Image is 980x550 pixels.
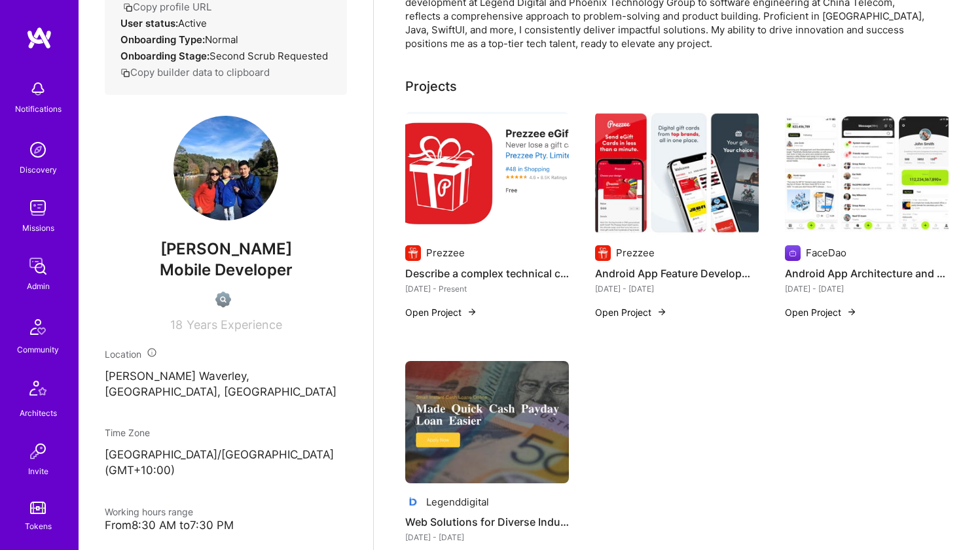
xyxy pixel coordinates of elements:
i: icon Copy [123,3,133,12]
img: Android App Architecture and Team Leadership [785,112,949,235]
img: arrow-right [846,307,857,317]
span: normal [205,33,238,46]
div: [DATE] - [DATE] [405,530,569,544]
span: Active [178,17,207,29]
img: Company logo [785,245,801,261]
img: Company logo [405,245,421,261]
img: User Avatar [173,116,278,220]
div: Tokens [25,519,52,533]
div: Location [105,347,347,361]
button: Open Project [595,305,667,319]
span: 18 [170,318,183,332]
div: Prezzee [616,246,655,260]
img: arrow-right [657,307,667,317]
img: admin teamwork [25,253,51,279]
strong: Onboarding Type: [120,33,205,46]
span: Time Zone [105,427,150,438]
img: Company logo [595,245,611,261]
div: From 8:30 AM to 7:30 PM [105,519,347,532]
button: Open Project [405,305,477,319]
span: Mobile Developer [160,260,293,279]
span: [PERSON_NAME] [105,239,347,259]
button: Copy builder data to clipboard [120,65,270,79]
p: [GEOGRAPHIC_DATA]/[GEOGRAPHIC_DATA] (GMT+10:00 ) [105,447,347,479]
div: Community [17,343,59,356]
div: Discovery [20,163,57,177]
img: arrow-right [467,307,477,317]
h4: Android App Architecture and Team Leadership [785,265,949,282]
img: teamwork [25,195,51,221]
strong: Onboarding Stage: [120,50,209,62]
div: Legenddigital [426,495,489,509]
img: Community [22,311,54,343]
div: [DATE] - Present [405,282,569,296]
img: bell [25,76,51,102]
img: Describe a complex technical challenge you faced and how you handled it. [405,112,569,235]
span: Years Experience [187,318,282,332]
span: Second Scrub Requested [209,50,328,62]
div: Architects [20,406,57,420]
div: [DATE] - [DATE] [595,282,759,296]
img: Invite [25,438,51,464]
strong: User status: [120,17,178,29]
img: Android App Feature Development [595,112,759,235]
div: Prezzee [426,246,465,260]
h4: Web Solutions for Diverse Industries [405,513,569,530]
span: Working hours range [105,506,193,517]
div: Missions [22,221,54,235]
img: tokens [30,502,46,514]
i: icon Copy [120,68,130,78]
div: FaceDao [806,246,846,260]
img: Architects [22,375,54,406]
img: Company logo [405,494,421,509]
img: Web Solutions for Diverse Industries [405,361,569,484]
div: [DATE] - [DATE] [785,282,949,296]
img: logo [26,26,52,50]
div: Invite [28,464,48,478]
h4: Android App Feature Development [595,265,759,282]
button: Open Project [785,305,857,319]
div: Notifications [15,102,62,116]
h4: Describe a complex technical challenge you faced and how you handled it. [405,265,569,282]
p: [PERSON_NAME] Waverley, [GEOGRAPHIC_DATA], [GEOGRAPHIC_DATA] [105,369,347,400]
img: discovery [25,137,51,163]
div: Admin [27,279,50,293]
div: Projects [405,77,457,96]
img: Not Scrubbed [215,292,231,307]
